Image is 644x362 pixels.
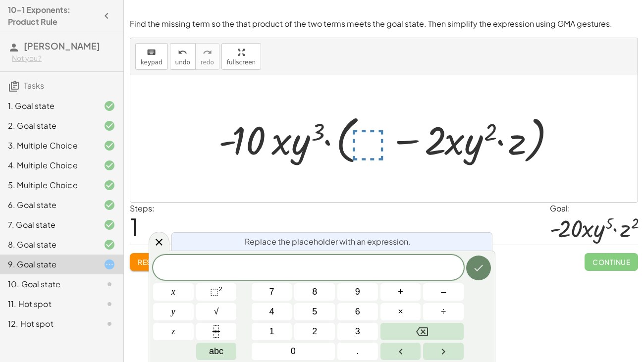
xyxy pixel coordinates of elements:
div: 3. Multiple Choice [8,140,88,152]
div: Goal: [550,203,638,214]
button: 2 [294,323,335,340]
button: Backspace [380,323,464,340]
span: √ [214,305,219,318]
button: 4 [252,303,292,320]
button: undoundo [170,43,196,70]
span: 2 [312,325,317,338]
i: Task finished and correct. [104,219,115,231]
i: Task finished and correct. [104,239,115,251]
span: Replace the placeholder with an expression. [245,236,411,248]
i: redo [203,47,212,58]
button: . [337,343,378,360]
span: x [171,285,175,299]
span: abc [209,345,223,358]
div: 12. Hot spot [8,318,88,330]
button: z [153,323,194,340]
i: Task finished and correct. [104,199,115,211]
button: Alphabet [196,343,237,360]
div: 8. Goal state [8,239,88,251]
span: 6 [355,305,360,318]
span: 1 [130,211,139,242]
span: 7 [269,285,274,299]
button: Fraction [196,323,237,340]
p: Find the missing term so the that product of the two terms meets the goal state. Then simplify th... [130,18,638,30]
button: Done [466,256,491,280]
div: Not you? [12,53,115,63]
button: 5 [294,303,335,320]
span: [PERSON_NAME] [24,40,100,52]
button: Left arrow [380,343,421,360]
span: 5 [312,305,317,318]
button: y [153,303,194,320]
span: – [441,285,446,299]
button: Divide [423,303,464,320]
button: Times [380,303,421,320]
span: Reset [138,258,160,266]
button: 6 [337,303,378,320]
button: x [153,283,194,301]
i: Task not started. [104,278,115,290]
span: z [171,325,175,338]
button: Right arrow [423,343,464,360]
label: Steps: [130,203,155,213]
button: 3 [337,323,378,340]
button: 8 [294,283,335,301]
span: . [356,345,359,358]
span: 0 [291,345,296,358]
button: Minus [423,283,464,301]
span: 4 [269,305,274,318]
button: keyboardkeypad [135,43,168,70]
span: y [171,305,175,318]
button: 1 [252,323,292,340]
div: 11. Hot spot [8,298,88,310]
div: 1. Goal state [8,100,88,112]
span: + [398,285,403,299]
i: keyboard [147,47,156,58]
i: Task started. [104,259,115,270]
button: 0 [252,343,335,360]
button: redoredo [195,43,219,70]
button: fullscreen [221,43,261,70]
i: Task not started. [104,298,115,310]
span: fullscreen [227,59,256,66]
button: Square root [196,303,237,320]
span: × [398,305,403,318]
i: Task finished and correct. [104,100,115,112]
button: Plus [380,283,421,301]
button: 9 [337,283,378,301]
i: Task finished and correct. [104,120,115,132]
span: 8 [312,285,317,299]
span: redo [201,59,214,66]
button: Reset [130,253,167,271]
button: Squared [196,283,237,301]
i: undo [178,47,187,58]
span: ÷ [441,305,446,318]
sup: 2 [218,285,222,293]
span: 1 [269,325,274,338]
div: 4. Multiple Choice [8,159,88,171]
span: 9 [355,285,360,299]
div: 2. Goal state [8,120,88,132]
span: undo [175,59,190,66]
i: Task finished and correct. [104,140,115,152]
span: Tasks [24,80,44,91]
span: ⬚ [210,287,218,297]
div: 7. Goal state [8,219,88,231]
div: 9. Goal state [8,259,88,270]
div: 6. Goal state [8,199,88,211]
i: Task finished and correct. [104,179,115,191]
i: Task not started. [104,318,115,330]
span: keypad [141,59,162,66]
i: Task finished and correct. [104,159,115,171]
div: 5. Multiple Choice [8,179,88,191]
h4: 10-1 Exponents: Product Rule [8,4,98,28]
div: 10. Goal state [8,278,88,290]
button: 7 [252,283,292,301]
span: 3 [355,325,360,338]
